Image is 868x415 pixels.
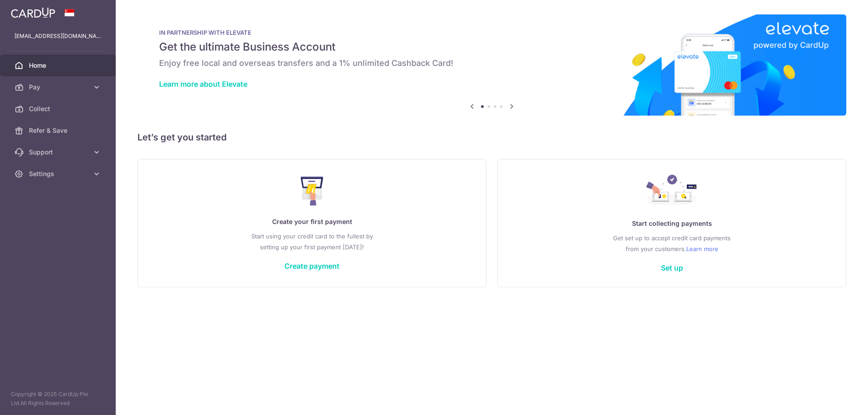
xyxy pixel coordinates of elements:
[137,14,846,116] img: Renovation banner
[284,261,340,270] a: Create payment
[29,126,89,135] span: Refer & Save
[29,83,89,92] span: Pay
[137,130,846,145] h5: Let’s get you started
[301,177,324,205] img: Make Payment
[686,243,718,254] a: Learn more
[646,175,698,207] img: Collect Payment
[159,40,825,54] h5: Get the ultimate Business Account
[156,216,468,227] p: Create your first payment
[661,263,683,272] a: Set up
[159,79,247,89] a: Learn more about Elevate
[159,29,825,36] p: IN PARTNERSHIP WITH ELEVATE
[14,32,101,41] p: [EMAIL_ADDRESS][DOMAIN_NAME]
[810,388,859,410] iframe: Opens a widget where you can find more information
[29,169,89,178] span: Settings
[159,58,825,69] h6: Enjoy free local and overseas transfers and a 1% unlimited Cashback Card!
[516,233,828,254] p: Get set up to accept credit card payments from your customers.
[29,104,89,113] span: Collect
[29,148,89,157] span: Support
[516,218,828,229] p: Start collecting payments
[156,231,468,252] p: Start using your credit card to the fullest by setting up your first payment [DATE]!
[11,7,55,18] img: CardUp
[29,61,89,70] span: Home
